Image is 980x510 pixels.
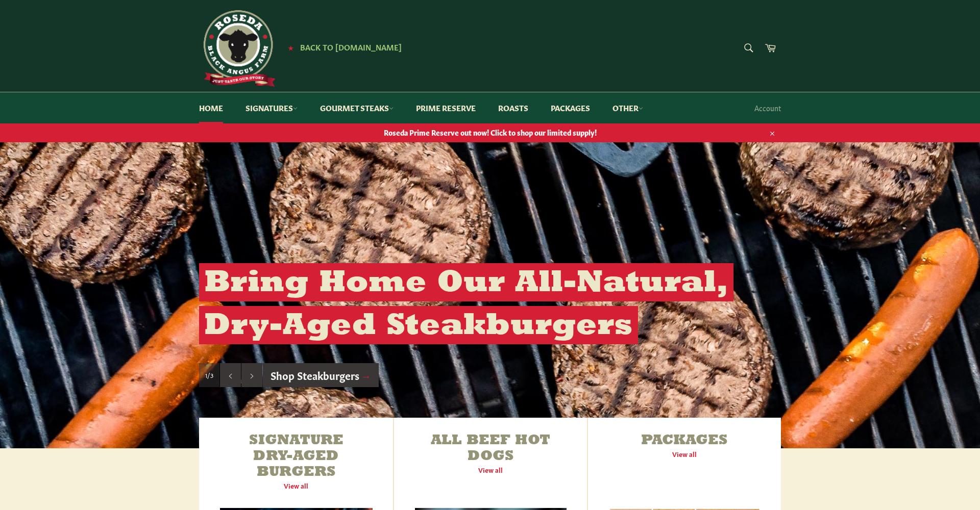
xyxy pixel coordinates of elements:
a: Roseda Prime Reserve out now! Click to shop our limited supply! [189,122,791,142]
a: Signatures [235,92,308,123]
span: → [361,368,371,382]
span: ★ [288,43,293,52]
span: Back to [DOMAIN_NAME] [300,41,402,52]
span: Roseda Prime Reserve out now! Click to shop our limited supply! [189,127,791,137]
a: Gourmet Steaks [310,92,404,123]
a: Roasts [488,92,538,123]
a: Other [602,92,653,123]
img: Roseda Beef [199,10,276,87]
div: Slide 1, current [199,363,219,388]
button: Previous slide [220,363,241,388]
a: Account [749,93,786,123]
a: ★ Back to [DOMAIN_NAME] [283,43,402,52]
a: Home [189,92,233,123]
a: Packages [541,92,600,123]
a: Shop Steakburgers [263,363,379,388]
a: Prime Reserve [406,92,486,123]
h2: Bring Home Our All-Natural, Dry-Aged Steakburgers [199,263,733,344]
span: 1/3 [205,371,213,379]
button: Next slide [241,363,262,388]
